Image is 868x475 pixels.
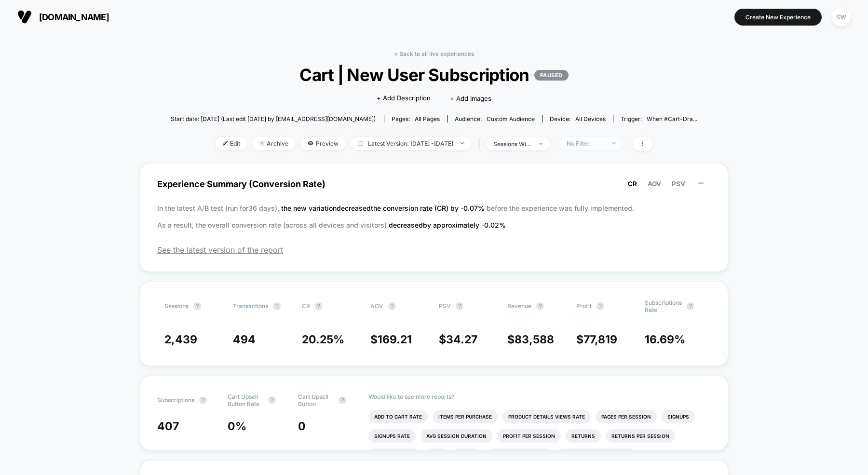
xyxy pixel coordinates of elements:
[302,302,310,310] span: CR
[625,179,640,188] button: CR
[645,179,664,188] button: AOV
[456,302,463,310] button: ?
[575,115,606,122] span: all devices
[426,448,448,462] li: Ctr
[566,429,601,443] li: Returns
[576,302,592,310] span: Profit
[497,429,561,443] li: Profit Per Session
[300,137,346,150] span: Preview
[542,115,613,122] span: Device:
[507,333,554,346] span: $
[450,95,491,102] span: + Add Images
[368,393,711,400] p: Would like to see more reports?
[157,200,711,233] p: In the latest A/B test (run for 36 days), before the experience was fully implemented. As a resul...
[439,333,477,346] span: $
[358,141,363,146] img: calendar
[197,65,671,85] span: Cart | New User Subscription
[223,141,228,146] img: edit
[596,410,657,423] li: Pages Per Session
[17,10,32,24] img: Visually logo
[157,173,711,195] span: Experience Summary (Conversion Rate)
[392,115,440,122] div: Pages:
[14,9,112,25] button: [DOMAIN_NAME]
[476,137,486,151] span: |
[487,115,535,122] span: Custom Audience
[645,333,685,346] span: 16.69 %
[647,115,697,122] span: When #cart-dra...
[281,204,487,212] span: the new variation decreased the conversion rate (CR) by -0.07 %
[439,302,451,310] span: PSV
[446,333,477,346] span: 34.27
[39,12,109,22] span: [DOMAIN_NAME]
[377,94,431,103] span: + Add Description
[672,180,685,188] span: PSV
[557,448,637,462] li: Mobile Menu Clicks Rate
[259,141,264,146] img: end
[339,396,346,404] button: ?
[669,179,688,188] button: PSV
[378,333,412,346] span: 169.21
[388,302,396,310] button: ?
[452,448,482,462] li: Clicks
[351,137,471,150] span: Latest Version: [DATE] - [DATE]
[507,302,531,310] span: Revenue
[389,221,506,229] span: decreased by approximately -0.02 %
[370,333,412,346] span: $
[576,333,617,346] span: $
[233,302,268,310] span: Transactions
[233,333,256,346] span: 494
[370,302,383,310] span: AOV
[368,448,421,462] li: Checkout Rate
[268,396,276,404] button: ?
[645,299,682,313] span: Subscriptions Rate
[829,7,854,27] button: SW
[536,302,544,310] button: ?
[583,333,617,346] span: 77,819
[612,142,616,144] img: end
[597,302,604,310] button: ?
[461,142,464,144] img: end
[832,8,851,27] div: SW
[157,420,179,433] span: 407
[502,410,591,423] li: Product Details Views Rate
[648,180,661,188] span: AOV
[199,396,207,404] button: ?
[420,429,492,443] li: Avg Session Duration
[368,429,416,443] li: Signups Rate
[606,429,675,443] li: Returns Per Session
[687,302,694,310] button: ?
[157,396,194,404] span: Subscriptions
[621,115,697,122] div: Trigger:
[539,143,542,145] img: end
[228,420,246,433] span: 0 %
[455,115,535,122] div: Audience:
[628,180,637,188] span: CR
[515,333,554,346] span: 83,588
[273,302,281,310] button: ?
[415,115,440,122] span: all pages
[433,410,498,423] li: Items Per Purchase
[567,140,605,147] div: No Filter
[171,115,376,122] span: Start date: [DATE] (Last edit [DATE] by [EMAIL_ADDRESS][DOMAIN_NAME])
[368,410,428,423] li: Add To Cart Rate
[216,137,247,150] span: Edit
[493,140,532,148] div: sessions with impression
[298,393,334,407] span: Cart Upsell Button
[252,137,296,150] span: Archive
[662,410,695,423] li: Signups
[164,333,197,346] span: 2,439
[734,9,822,26] button: Create New Experience
[228,393,263,407] span: Cart Upsell Button Rate
[315,302,323,310] button: ?
[487,448,552,462] li: Mobile Menu Clicks
[157,245,711,255] span: See the latest version of the report
[164,302,189,310] span: Sessions
[394,50,474,57] a: < Back to all live experiences
[193,302,201,310] button: ?
[534,70,569,81] p: PAUSED
[298,420,306,433] span: 0
[302,333,344,346] span: 20.25 %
